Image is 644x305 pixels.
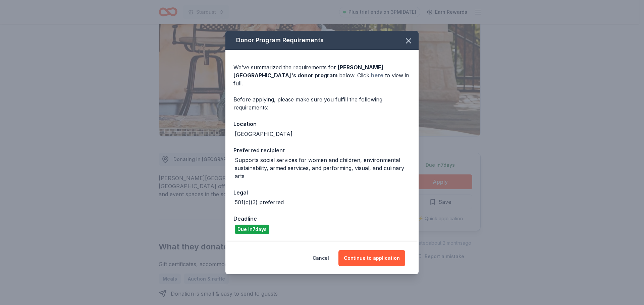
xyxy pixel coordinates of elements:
div: Location [233,120,411,128]
div: Legal [233,188,411,197]
div: 501(c)(3) preferred [235,198,284,206]
div: Donor Program Requirements [225,31,419,50]
a: here [371,71,383,79]
button: Cancel [313,250,329,266]
div: Before applying, please make sure you fulfill the following requirements: [233,95,411,111]
div: Supports social services for women and children, environmental sustainability, armed services, an... [235,156,411,180]
div: Due in 7 days [235,225,269,234]
div: [GEOGRAPHIC_DATA] [235,130,292,138]
div: Deadline [233,214,411,223]
div: We've summarized the requirements for below. Click to view in full. [233,63,411,87]
div: Preferred recipient [233,146,411,155]
button: Continue to application [338,250,405,266]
